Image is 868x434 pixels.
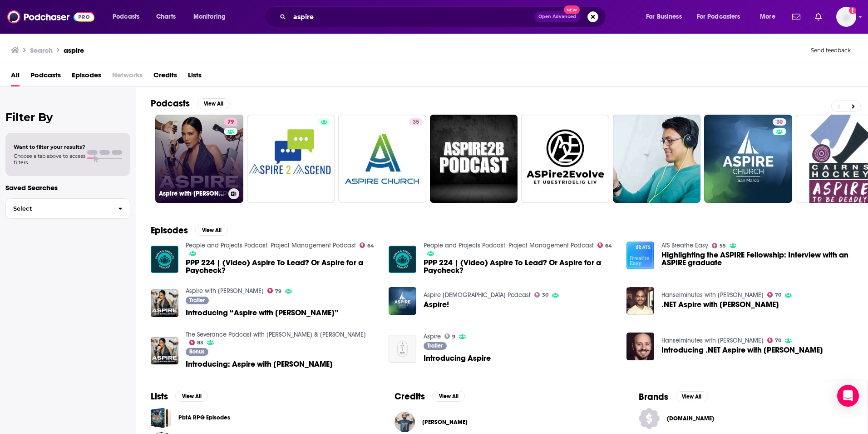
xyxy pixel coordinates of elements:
a: 35 [338,115,426,203]
a: Introducing .NET Aspire with Damian Edwards [661,346,823,354]
span: 79 [227,118,234,127]
span: Highlighting the ASPIRE Fellowship: Interview with an ASPIRE graduate [661,251,853,267]
span: 70 [775,293,781,297]
img: Introducing: Aspire with Emma Grede [151,337,178,365]
button: open menu [691,10,754,24]
img: Highlighting the ASPIRE Fellowship: Interview with an ASPIRE graduate [626,242,654,269]
span: 79 [275,289,281,293]
a: PPP 224 | (Video) Aspire To Lead? Or Aspire for a Paycheck? [389,246,416,273]
a: Show notifications dropdown [789,9,804,25]
a: Charts [150,10,181,24]
a: [DOMAIN_NAME] [639,408,853,429]
a: People and Projects Podcast: Project Management Podcast [186,242,356,249]
a: PbtA RPG Episodes [178,413,230,423]
button: open menu [754,10,787,24]
span: 35 [413,118,419,127]
a: BrandsView All [639,391,708,403]
button: View All [676,391,708,402]
span: [PERSON_NAME] [422,419,468,426]
span: .NET Aspire with [PERSON_NAME] [661,301,779,308]
a: Episodes [72,68,101,86]
img: Introducing Aspire [389,335,416,363]
a: 70 [767,292,782,298]
span: Monitoring [193,10,226,23]
a: Lists [188,68,202,86]
button: View All [195,225,228,236]
span: 70 [775,338,781,343]
a: Introducing: Aspire with Emma Grede [186,360,333,368]
a: All [11,68,20,86]
span: Charts [156,10,176,23]
a: PodcastsView All [151,98,230,109]
a: 30 [534,292,549,298]
span: Open Advanced [538,15,576,19]
h3: aspire [64,46,84,55]
a: Podcasts [30,68,61,86]
button: View All [175,391,208,402]
span: Select [6,206,111,212]
span: Introducing: Aspire with [PERSON_NAME] [186,360,333,368]
span: Trailer [427,343,443,348]
a: 79 [224,118,237,126]
span: Trailer [189,298,205,303]
span: Introducing “Aspire with [PERSON_NAME]” [186,309,339,317]
a: 70 [767,338,782,343]
a: Introducing Aspire [424,354,491,362]
a: Aspire Church Podcast [424,291,531,299]
span: 55 [720,244,726,248]
a: 64 [597,242,612,248]
span: Introducing .NET Aspire with [PERSON_NAME] [661,346,823,354]
span: Want to filter your results? [14,144,85,150]
a: Introducing “Aspire with Emma Grede” [186,309,339,317]
a: 30 [704,115,792,203]
a: .NET Aspire with Anthony Simmon [661,301,779,308]
img: User Profile [836,7,856,27]
a: 79Aspire with [PERSON_NAME] [155,115,243,203]
img: .NET Aspire with Anthony Simmon [626,287,654,315]
a: 30 [773,118,786,126]
a: Introducing .NET Aspire with Damian Edwards [626,333,654,360]
a: PPP 224 | (Video) Aspire To Lead? Or Aspire for a Paycheck? [424,259,616,274]
a: People and Projects Podcast: Project Management Podcast [424,242,594,249]
button: open menu [640,10,693,24]
a: Daniel Silvan [422,419,468,426]
p: Saved Searches [5,183,130,192]
a: PPP 224 | (Video) Aspire To Lead? Or Aspire for a Paycheck? [186,259,378,274]
img: Podchaser - Follow, Share and Rate Podcasts [7,8,94,25]
button: open menu [106,10,151,24]
a: Aspire with Emma Grede [186,287,264,295]
a: The Severance Podcast with Ben Stiller & Adam Scott [186,331,366,338]
img: Introducing “Aspire with Emma Grede” [151,289,178,317]
a: 35 [409,118,423,126]
h2: Credits [395,391,425,402]
span: 64 [367,244,374,248]
span: Networks [112,68,143,86]
span: Logged in as xan.giglio [836,7,856,27]
img: Daniel Silvan [395,412,415,432]
h2: Podcasts [151,98,190,109]
a: 79 [267,288,282,293]
a: ListsView All [151,391,208,402]
a: Aspire! [424,301,449,308]
a: 83 [189,340,204,345]
a: 64 [360,242,375,248]
a: ATS Breathe Easy [661,242,708,249]
a: Aspire! [389,287,416,315]
a: PbtA RPG Episodes [151,408,171,428]
span: 83 [197,341,203,345]
button: Open AdvancedNew [534,11,580,22]
span: 30 [542,293,548,297]
input: Search podcasts, credits, & more... [290,10,534,24]
div: Open Intercom Messenger [837,385,859,407]
a: Hanselminutes with Scott Hanselman [661,291,764,299]
a: 55 [712,243,726,248]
